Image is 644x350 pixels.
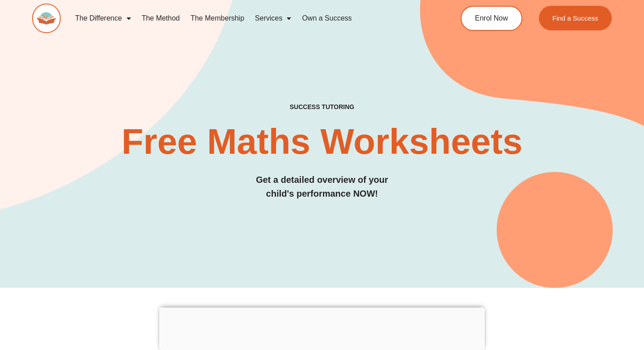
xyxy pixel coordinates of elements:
[70,8,136,29] a: The Difference
[32,103,612,111] h4: SUCCESS TUTORING​
[539,6,612,30] a: Find a Success
[159,308,485,348] iframe: Advertisement
[136,8,185,29] a: The Method
[461,6,522,31] a: Enrol Now
[185,8,250,29] a: The Membership
[475,15,508,22] span: Enrol Now
[70,8,428,29] nav: Menu
[250,8,297,29] a: Services
[32,124,612,160] h2: Free Maths Worksheets​
[32,173,612,201] h3: Get a detailed overview of your child's performance NOW!
[552,15,598,21] span: Find a Success
[297,8,357,29] a: Own a Success
[491,249,644,350] iframe: Chat Widget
